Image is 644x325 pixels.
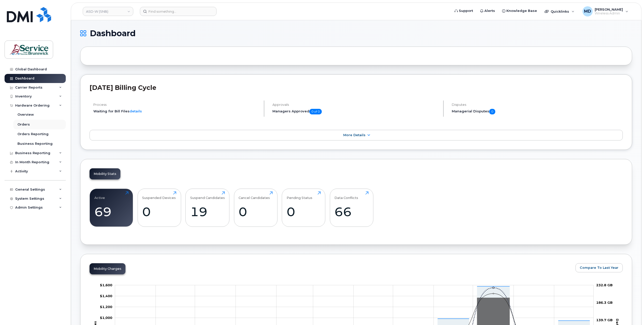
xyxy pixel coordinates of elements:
[596,283,613,287] tspan: 232.8 GB
[94,191,105,200] div: Active
[334,191,369,224] a: Data Conflicts66
[90,30,136,37] span: Dashboard
[334,191,358,200] div: Data Conflicts
[100,305,112,309] tspan: $1,200
[287,191,321,224] a: Pending Status0
[94,204,128,219] div: 69
[596,318,613,322] tspan: 139.7 GB
[580,265,618,270] span: Compare To Last Year
[287,191,312,200] div: Pending Status
[142,204,176,219] div: 0
[272,103,439,107] h4: Approvals
[100,316,112,320] g: $0
[596,300,613,304] tspan: 186.3 GB
[287,204,321,219] div: 0
[190,204,225,219] div: 19
[452,103,623,107] h4: Disputes
[190,191,225,200] div: Suspend Candidates
[452,109,623,114] h5: Managerial Disputes
[93,103,260,107] h4: Process
[239,191,273,224] a: Cancel Candidates0
[489,109,495,114] span: 0
[142,191,176,200] div: Suspended Devices
[100,283,112,287] tspan: $1,600
[100,283,112,287] g: $0
[100,316,112,320] tspan: $1,000
[142,191,176,224] a: Suspended Devices0
[239,204,273,219] div: 0
[239,191,270,200] div: Cancel Candidates
[309,109,322,114] span: 0 of 0
[94,191,128,224] a: Active69
[334,204,369,219] div: 66
[575,263,623,272] button: Compare To Last Year
[272,109,439,114] h5: Managers Approved
[93,109,260,114] li: Waiting for Bill Files
[100,305,112,309] g: $0
[90,84,623,91] h2: [DATE] Billing Cycle
[130,109,142,113] a: details
[100,294,112,298] tspan: $1,400
[190,191,225,224] a: Suspend Candidates19
[100,294,112,298] g: $0
[343,133,366,137] span: More Details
